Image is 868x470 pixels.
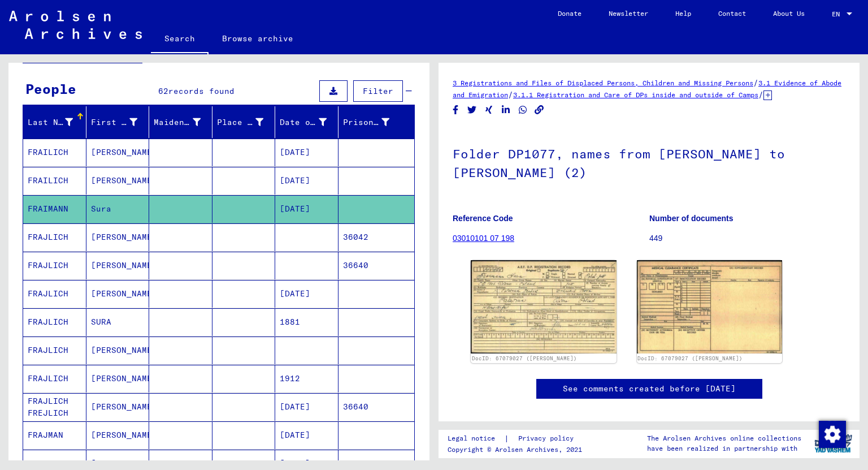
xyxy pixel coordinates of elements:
button: Filter [353,80,403,102]
mat-header-cell: Maiden Name [149,106,212,138]
mat-cell: FRAJLICH [23,223,86,251]
mat-cell: FRAJLICH FREJLICH [23,393,86,421]
p: 449 [649,232,845,244]
mat-cell: FRAJLICH [23,280,86,308]
mat-cell: [PERSON_NAME] [86,167,150,195]
mat-cell: FRAJLICH [23,365,86,393]
span: / [508,89,513,100]
a: DocID: 67079027 ([PERSON_NAME]) [637,355,743,361]
mat-cell: [DATE] [275,421,338,449]
mat-cell: FRAJLICH [23,337,86,364]
mat-cell: [DATE] [275,393,338,421]
span: / [753,77,758,88]
mat-cell: FRAILICH [23,139,86,166]
div: Last Name [28,117,73,128]
mat-cell: Sura [86,195,150,223]
button: Share on Xing [483,103,495,117]
mat-cell: [PERSON_NAME] [86,280,150,308]
img: 001.jpg [471,260,617,353]
mat-cell: [PERSON_NAME] [86,252,150,279]
a: 3 Registrations and Files of Displaced Persons, Children and Missing Persons [453,79,753,87]
div: Date of Birth [280,117,327,128]
a: Legal notice [448,433,504,445]
mat-select-trigger: EN [832,10,840,18]
a: 3.1.1 Registration and Care of DPs inside and outside of Camps [513,90,758,99]
p: have been realized in partnership with [647,443,801,454]
a: Browse archive [209,25,307,52]
a: See comments created before [DATE] [563,383,736,395]
button: Share on LinkedIn [500,103,512,117]
mat-cell: [PERSON_NAME] [86,393,150,421]
mat-cell: [DATE] [275,195,338,223]
mat-cell: FRAJLICH [23,252,86,279]
mat-cell: FRAJLICH [23,308,86,336]
img: Zustimmung ändern [819,421,846,448]
mat-cell: [DATE] [275,139,338,166]
mat-cell: [DATE] [275,280,338,308]
div: Last Name [28,113,87,131]
h1: Folder DP1077, names from [PERSON_NAME] to [PERSON_NAME] (2) [453,128,845,196]
mat-cell: [DATE] [275,167,338,195]
div: Place of Birth [217,117,264,128]
div: First Name [91,117,138,128]
img: Arolsen_neg.svg [9,11,142,39]
mat-cell: [PERSON_NAME] [86,337,150,364]
mat-header-cell: Date of Birth [275,106,338,138]
b: Number of documents [649,214,734,223]
div: Place of Birth [217,113,278,131]
mat-cell: FRAILICH [23,167,86,195]
mat-cell: FRAIMANN [23,195,86,223]
div: First Name [91,113,152,131]
div: Maiden Name [154,113,215,131]
span: / [758,89,763,100]
b: Reference Code [453,214,513,223]
mat-cell: [PERSON_NAME] [86,421,150,449]
button: Copy link [533,103,545,117]
mat-cell: FRAJMAN [23,421,86,449]
span: 62 [158,86,168,96]
img: yv_logo.png [812,429,854,458]
div: Maiden Name [154,117,201,128]
mat-cell: [PERSON_NAME] [86,139,150,166]
mat-cell: SURA [86,308,150,336]
mat-header-cell: Place of Birth [212,106,276,138]
button: Share on WhatsApp [517,103,529,117]
div: Prisoner # [343,113,404,131]
div: Prisoner # [343,117,390,128]
mat-header-cell: First Name [86,106,150,138]
mat-cell: 36640 [338,393,415,421]
mat-cell: 36640 [338,252,415,279]
p: The Arolsen Archives online collections [647,433,801,443]
mat-cell: 1912 [275,365,338,393]
img: 002.jpg [637,260,783,353]
a: Search [151,25,209,54]
button: Share on Facebook [450,103,462,117]
mat-header-cell: Last Name [23,106,86,138]
span: records found [168,86,235,96]
mat-cell: 36042 [338,223,415,251]
a: 03010101 07 198 [453,234,514,243]
mat-cell: 1881 [275,308,338,336]
mat-header-cell: Prisoner # [338,106,415,138]
span: Filter [363,86,393,96]
mat-cell: [PERSON_NAME] [86,223,150,251]
button: Share on Twitter [466,103,478,117]
mat-cell: [PERSON_NAME] [86,365,150,393]
a: Privacy policy [509,433,587,445]
div: Date of Birth [280,113,341,131]
div: | [448,433,587,445]
div: Zustimmung ändern [818,420,845,447]
div: People [25,79,76,99]
a: DocID: 67079027 ([PERSON_NAME]) [472,355,577,361]
p: Copyright © Arolsen Archives, 2021 [448,445,587,455]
